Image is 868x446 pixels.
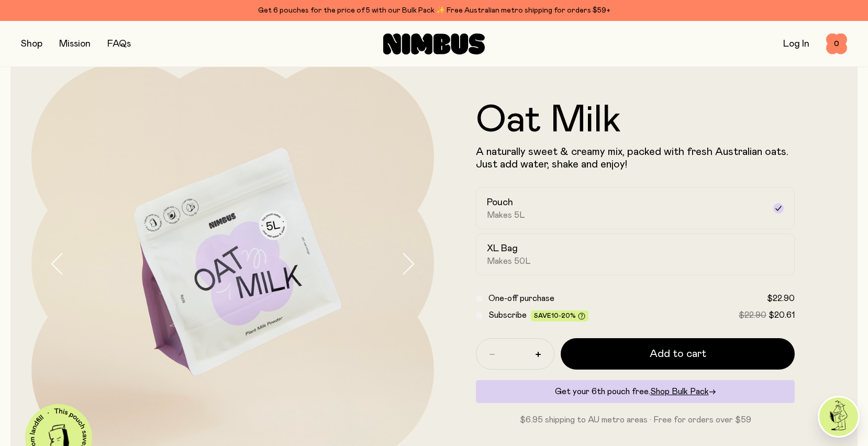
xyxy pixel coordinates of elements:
[107,39,131,49] a: FAQs
[534,313,585,320] span: Save
[476,102,795,139] h1: Oat Milk
[487,196,513,209] h2: Pouch
[551,313,576,319] span: 10-20%
[561,338,795,370] button: Add to cart
[488,294,554,303] span: One-off purchase
[650,387,709,396] span: Shop Bulk Pack
[783,39,809,49] a: Log In
[487,256,531,266] span: Makes 50L
[769,311,795,319] span: $20.61
[488,311,527,319] span: Subscribe
[476,414,795,426] p: $6.95 shipping to AU metro areas · Free for orders over $59
[739,311,766,319] span: $22.90
[476,146,795,171] p: A naturally sweet & creamy mix, packed with fresh Australian oats. Just add water, shake and enjoy!
[487,210,525,220] span: Makes 5L
[819,397,858,436] img: agent
[650,387,716,396] a: Shop Bulk Pack→
[650,347,706,361] span: Add to cart
[487,242,518,255] h2: XL Bag
[476,380,795,403] div: Get your 6th pouch free.
[59,39,91,49] a: Mission
[767,294,795,303] span: $22.90
[21,4,847,17] div: Get 6 pouches for the price of 5 with our Bulk Pack ✨ Free Australian metro shipping for orders $59+
[826,34,847,54] button: 0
